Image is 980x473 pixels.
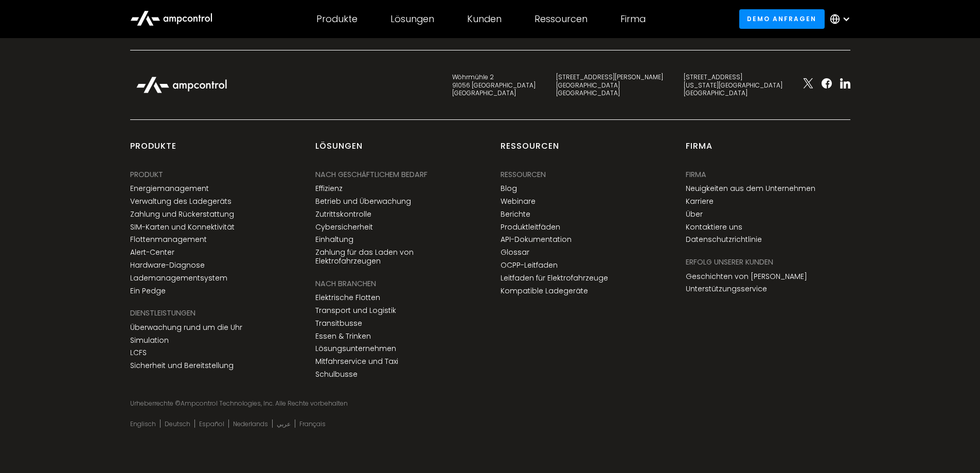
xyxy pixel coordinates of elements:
div: Firma [686,141,712,160]
a: LCFS [130,348,147,357]
a: Blog [501,184,517,193]
div: Erfolg unserer Kunden [686,256,773,268]
a: Neuigkeiten aus dem Unternehmen [686,184,815,193]
a: Demo anfragen [739,9,825,28]
a: Nederlands [233,420,268,428]
a: Lösungsunternehmen [315,344,396,353]
a: Cybersicherheit [315,223,373,232]
div: Firma [686,169,706,180]
a: Überwachung rund um die Uhr [130,323,242,332]
div: Firma [620,13,646,25]
div: [STREET_ADDRESS] [US_STATE][GEOGRAPHIC_DATA] [GEOGRAPHIC_DATA] [684,73,782,97]
a: Lademanagementsystem [130,274,227,283]
a: Simulation [130,336,169,345]
div: Ressourcen [534,13,587,25]
a: Elektrische Flotten [315,293,380,302]
a: Hardware-Diagnose [130,261,205,270]
a: Zahlung und Rückerstattung [130,210,234,219]
a: Geschichten von [PERSON_NAME] [686,272,807,281]
div: Kunden [467,13,502,25]
div: Lösungen [390,13,434,25]
div: Wöhrmühle 2 91056 [GEOGRAPHIC_DATA] [GEOGRAPHIC_DATA] [452,73,536,97]
div: Produkte [316,13,358,25]
a: Über [686,210,703,219]
a: Transitbusse [315,319,362,328]
a: Zutrittskontrolle [315,210,371,219]
a: Zahlung für das Laden von Elektrofahrzeugen [315,248,480,266]
a: API-Dokumentation [501,235,572,244]
a: Kontaktiere uns [686,223,742,232]
a: Energiemanagement [130,184,209,193]
a: Kompatible Ladegeräte [501,287,588,295]
a: Ein Pedge [130,287,166,295]
a: Français [299,420,326,428]
a: Karriere [686,197,714,206]
div: NACH GESCHÄFTLICHEM BEDARF [315,169,427,180]
div: PRODUKT [130,169,163,180]
a: Deutsch [165,420,190,428]
div: Lösungen [315,141,363,160]
a: OCPP-Leitfaden [501,261,558,270]
a: SIM-Karten und Konnektivität [130,223,235,232]
a: Essen & Trinken [315,332,371,341]
a: Einhaltung [315,235,353,244]
a: Produktleitfäden [501,223,560,232]
a: Mitfahrservice und Taxi [315,357,398,366]
a: Sicherheit und Bereitstellung [130,361,234,370]
a: Flottenmanagement [130,235,207,244]
div: NACH BRANCHEN [315,278,376,289]
a: Berichte [501,210,530,219]
div: [STREET_ADDRESS][PERSON_NAME] [GEOGRAPHIC_DATA] [GEOGRAPHIC_DATA] [556,73,663,97]
a: Betrieb und Überwachung [315,197,411,206]
a: Webinare [501,197,536,206]
a: Transport und Logistik [315,306,396,315]
div: Produkte [130,141,176,160]
a: Alert-Center [130,248,174,257]
a: Datenschutzrichtlinie [686,235,762,244]
a: Glossar [501,248,529,257]
div: Ressourcen [501,169,546,180]
a: Verwaltung des Ladegeräts [130,197,231,206]
a: Leitfaden für Elektrofahrzeuge [501,274,608,283]
a: Effizienz [315,184,343,193]
div: Urheberrechte © Ampcontrol Technologies, Inc. Alle Rechte vorbehalten [130,399,850,408]
a: Español [199,420,224,428]
div: Ressourcen [501,141,559,160]
div: DIENSTLEISTUNGEN [130,307,195,319]
a: Schulbusse [315,370,358,379]
img: Ampcontrol Logo [130,71,233,99]
a: Englisch [130,420,156,428]
a: عربي [277,420,291,428]
a: Unterstützungsservice [686,285,767,293]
